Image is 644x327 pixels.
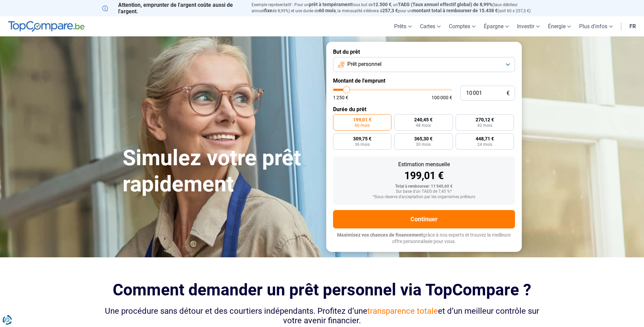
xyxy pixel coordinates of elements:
img: TopCompare [8,21,85,32]
div: Sur base d'un TAEG de 7,45 %* [338,189,510,194]
div: Une procédure sans détour et des courtiers indépendants. Profitez d’une et d’un meilleur contrôle... [102,306,542,326]
a: Prêts [390,16,416,36]
span: 100 000 € [431,95,452,100]
p: Attention, emprunter de l'argent coûte aussi de l'argent. [102,2,243,15]
label: Montant de l'emprunt [333,78,515,84]
span: 199,01 € [353,117,371,122]
span: montant total à rembourser de 15.438 € [412,8,498,13]
span: 257,3 € [382,8,398,13]
span: 24 mois [477,142,492,147]
div: Total à rembourser: 11 940,60 € [338,184,510,189]
span: Prêt personnel [347,61,382,68]
span: TAEG (Taux annuel effectif global) de 8,99% [398,2,492,7]
p: Exemple représentatif : Pour un tous but de , un (taux débiteur annuel de 8,99%) et une durée de ... [252,2,542,14]
a: Énergie [544,16,575,36]
span: 365,30 € [414,136,433,141]
label: But du prêt [333,49,515,55]
a: Épargne [480,16,513,36]
span: 270,12 € [476,117,494,122]
span: 42 mois [477,123,492,127]
div: *Sous réserve d'acceptation par les organismes prêteurs [338,195,510,200]
span: 36 mois [355,142,370,147]
div: Estimation mensuelle [338,162,510,167]
button: Continuer [333,210,515,228]
a: Cartes [416,16,445,36]
h2: Comment demander un prêt personnel via TopCompare ? [102,280,542,299]
span: 48 mois [416,123,431,127]
span: fixe [264,8,272,13]
span: 240,45 € [414,117,433,122]
p: grâce à nos experts et trouvez la meilleure offre personnalisée pour vous. [333,232,515,245]
span: Maximisez vos chances de financement [337,232,423,238]
span: 448,71 € [476,136,494,141]
button: Prêt personnel [333,57,515,72]
a: Comptes [445,16,480,36]
a: fr [625,16,640,36]
span: prêt à tempérament [309,2,352,7]
span: € [507,90,510,96]
a: Plus d'infos [575,16,617,36]
span: 12.500 € [373,2,391,7]
span: 60 mois [319,8,336,13]
span: transparence totale [367,306,438,316]
label: Durée du prêt [333,106,515,113]
h1: Simulez votre prêt rapidement [123,145,318,197]
a: Investir [513,16,544,36]
span: 30 mois [416,142,431,147]
span: 309,75 € [353,136,371,141]
span: 1 250 € [333,95,348,100]
div: 199,01 € [338,171,510,181]
span: 60 mois [355,123,370,127]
